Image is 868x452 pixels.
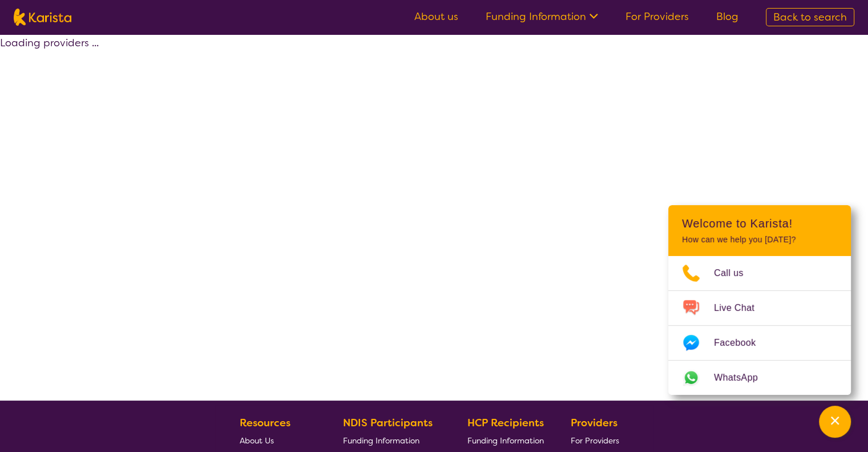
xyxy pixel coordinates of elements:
b: Providers [571,416,617,430]
a: Funding Information [486,10,598,23]
span: Call us [714,265,757,282]
img: Karista logo [14,9,71,26]
p: How can we help you [DATE]? [682,235,837,245]
a: Funding Information [467,431,544,449]
a: About Us [240,431,316,449]
a: For Providers [571,431,624,449]
a: For Providers [625,10,689,23]
a: About us [414,10,458,23]
button: Channel Menu [819,406,851,438]
span: Back to search [773,10,847,24]
a: Back to search [766,8,854,26]
b: NDIS Participants [343,416,433,430]
span: Facebook [714,334,769,351]
span: Funding Information [343,435,419,446]
span: About Us [240,435,274,446]
span: For Providers [571,435,619,446]
a: Funding Information [343,431,441,449]
span: Live Chat [714,299,768,317]
a: Web link opens in a new tab. [668,361,851,395]
a: Blog [716,10,738,23]
span: Funding Information [467,435,544,446]
b: Resources [240,416,290,430]
span: WhatsApp [714,369,772,386]
b: HCP Recipients [467,416,544,430]
div: Channel Menu [668,205,851,395]
ul: Choose channel [668,256,851,395]
h2: Welcome to Karista! [682,217,837,230]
